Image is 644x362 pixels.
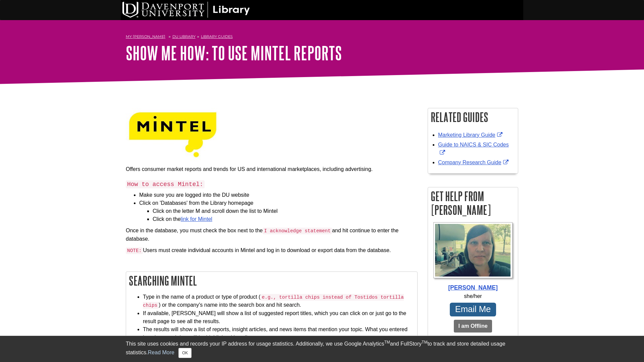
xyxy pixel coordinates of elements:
[143,294,404,309] code: e.g., tortilla chips instead of Tostidos tortilla chips
[126,43,342,63] a: Show Me How: To Use Mintel Reports
[428,187,518,219] h2: Get Help From [PERSON_NAME]
[431,292,515,300] div: she/her
[122,2,250,18] img: DU Library
[126,272,417,290] h2: Searching Mintel
[172,34,196,39] a: DU Library
[178,348,192,358] button: Close
[263,228,332,234] code: I acknowledge statement
[126,34,165,40] a: My [PERSON_NAME]
[431,222,515,292] a: Profile Photo [PERSON_NAME]
[422,340,427,345] sup: TM
[181,216,212,222] a: link for Mintel
[384,340,390,345] sup: TM
[433,222,513,279] img: Profile Photo
[201,34,233,39] a: Library Guides
[458,323,487,329] b: I am Offline
[143,293,414,309] li: Type in the name of a product or type of product ( ) or the company's name into the search box an...
[139,191,418,199] li: Make sure you are logged into the DU website
[126,340,518,358] div: This site uses cookies and records your IP address for usage statistics. Additionally, we use Goo...
[148,350,174,355] a: Read More
[126,32,518,43] nav: breadcrumb
[143,325,414,342] li: The results will show a list of reports, insight articles, and news items that mention your topic...
[153,215,418,223] li: Click on the
[431,283,515,292] div: [PERSON_NAME]
[454,320,492,333] button: I am Offline
[438,142,509,156] a: Link opens in new window
[126,180,205,188] code: How to access Mintel:
[438,132,504,138] a: Link opens in new window
[126,227,418,243] p: Once in the database, you must check the box next to the and hit continue to enter the database.
[153,207,418,215] li: Click on the letter M and scroll down the list to Mintel
[428,108,518,126] h2: Related Guides
[450,303,496,316] a: Email Me
[126,108,220,162] img: mintel logo
[126,165,418,173] p: Offers consumer market reports and trends for US and international marketplaces, including advert...
[139,199,418,223] li: Click on 'Databases' from the Library homepage
[143,309,414,325] li: If available, [PERSON_NAME] will show a list of suggested report titles, which you can click on o...
[126,246,418,255] p: Users must create individual accounts in Mintel and log in to download or export data from the da...
[438,160,510,165] a: Link opens in new window
[126,247,143,254] code: NOTE:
